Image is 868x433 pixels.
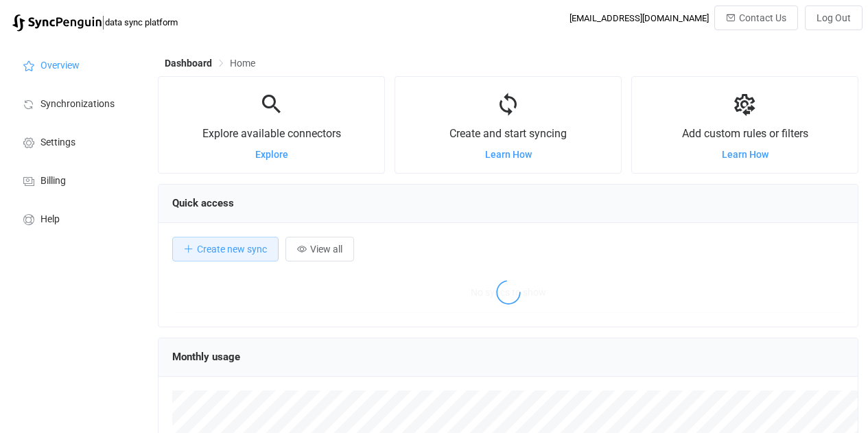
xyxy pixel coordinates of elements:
[12,12,178,32] a: |data sync platform
[40,176,66,187] span: Billing
[102,12,105,32] span: |
[165,58,255,68] div: Breadcrumb
[197,244,267,255] span: Create new sync
[449,127,567,140] span: Create and start syncing
[230,58,255,69] span: Home
[40,99,115,110] span: Synchronizations
[165,58,212,69] span: Dashboard
[7,45,144,84] a: Overview
[172,237,279,261] button: Create new sync
[310,244,342,255] span: View all
[722,149,769,160] a: Learn How
[105,17,178,27] span: data sync platform
[714,5,798,30] button: Contact Us
[172,197,234,209] span: Quick access
[570,13,709,23] div: [EMAIL_ADDRESS][DOMAIN_NAME]
[485,149,532,160] a: Learn How
[40,60,80,71] span: Overview
[7,199,144,237] a: Help
[202,127,341,140] span: Explore available connectors
[739,12,786,23] span: Contact Us
[12,14,102,32] img: syncpenguin.svg
[805,5,863,30] button: Log Out
[817,12,851,23] span: Log Out
[7,122,144,161] a: Settings
[7,84,144,122] a: Synchronizations
[255,149,288,160] a: Explore
[682,127,808,140] span: Add custom rules or filters
[40,214,60,225] span: Help
[7,161,144,199] a: Billing
[40,137,75,148] span: Settings
[172,351,240,363] span: Monthly usage
[285,237,354,261] button: View all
